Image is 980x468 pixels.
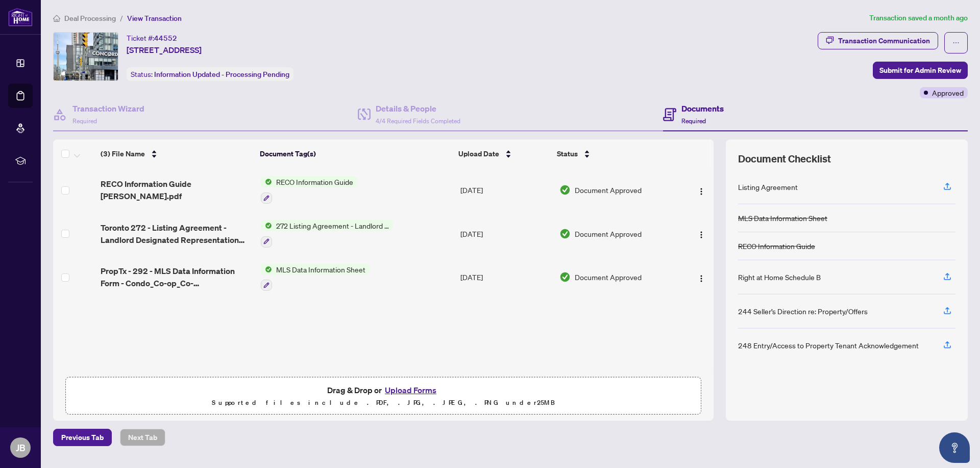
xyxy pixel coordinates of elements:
div: MLS Data Information Sheet [738,212,827,224]
button: Logo [693,226,709,242]
div: Transaction Communication [838,33,930,49]
button: Open asap [939,432,970,463]
button: Submit for Admin Review [873,62,968,79]
h4: Documents [681,102,724,115]
span: RECO Information Guide [PERSON_NAME].pdf [101,178,252,202]
span: home [53,15,60,22]
span: Upload Date [458,148,499,159]
button: Status IconRECO Information Guide [261,176,357,204]
img: Logo [697,231,705,239]
th: Document Tag(s) [256,140,455,168]
span: Drag & Drop orUpload FormsSupported files include .PDF, .JPG, .JPEG, .PNG under25MB [66,377,701,415]
span: Drag & Drop or [327,383,439,397]
span: Required [72,117,97,125]
div: RECO Information Guide [738,240,815,252]
span: Deal Processing [64,14,116,23]
img: Document Status [559,228,571,239]
img: Status Icon [261,220,272,231]
p: Supported files include .PDF, .JPG, .JPEG, .PNG under 25 MB [72,397,695,409]
span: JB [16,441,26,455]
span: Approved [932,87,964,98]
td: [DATE] [456,212,555,256]
button: Logo [693,269,709,285]
img: Logo [697,274,705,283]
span: Document Approved [575,228,642,239]
div: 244 Seller’s Direction re: Property/Offers [738,306,868,317]
span: MLS Data Information Sheet [272,264,370,275]
button: Transaction Communication [818,32,938,49]
button: Logo [693,182,709,198]
article: Transaction saved a month ago [869,12,968,24]
span: 4/4 Required Fields Completed [376,117,460,125]
span: 44552 [154,34,177,43]
span: Previous Tab [61,429,104,446]
button: Status Icon272 Listing Agreement - Landlord Designated Representation Agreement Authority to Offe... [261,220,393,247]
h4: Transaction Wizard [72,102,144,115]
img: Document Status [559,184,571,196]
button: Next Tab [120,429,165,446]
td: [DATE] [456,168,555,212]
span: Status [557,148,578,159]
span: 272 Listing Agreement - Landlord Designated Representation Agreement Authority to Offer for Lease [272,220,393,231]
div: Ticket #: [127,32,177,44]
th: Status [553,140,676,168]
button: Status IconMLS Data Information Sheet [261,264,370,291]
h4: Details & People [376,102,460,115]
span: Document Checklist [738,152,831,166]
span: Toronto 272 - Listing Agreement - Landlord Designated Representation Agreement Authority to Offer... [101,222,252,246]
div: Status: [127,67,293,81]
span: Required [681,117,706,125]
th: (3) File Name [96,140,256,168]
span: (3) File Name [101,148,145,159]
li: / [120,12,123,24]
img: Document Status [559,271,571,283]
img: logo [8,8,33,26]
button: Previous Tab [53,429,112,446]
img: Status Icon [261,264,272,275]
span: PropTx - 292 - MLS Data Information Form - Condo_Co-op_Co-Ownership_Time Share - Lease_Sub-Lease.pdf [101,265,252,289]
span: Submit for Admin Review [879,62,961,78]
td: [DATE] [456,256,555,299]
span: ellipsis [952,39,960,46]
span: Information Updated - Processing Pending [154,70,289,79]
span: View Transaction [127,14,182,23]
div: 248 Entry/Access to Property Tenant Acknowledgement [738,340,919,351]
span: RECO Information Guide [272,176,357,187]
img: Status Icon [261,176,272,187]
span: Document Approved [575,184,642,196]
span: [STREET_ADDRESS] [127,44,202,56]
button: Upload Forms [382,383,439,397]
img: IMG-C12282173_1.jpg [54,33,118,80]
img: Logo [697,187,705,196]
span: Document Approved [575,271,642,283]
div: Right at Home Schedule B [738,271,821,283]
div: Listing Agreement [738,181,798,192]
th: Upload Date [454,140,553,168]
